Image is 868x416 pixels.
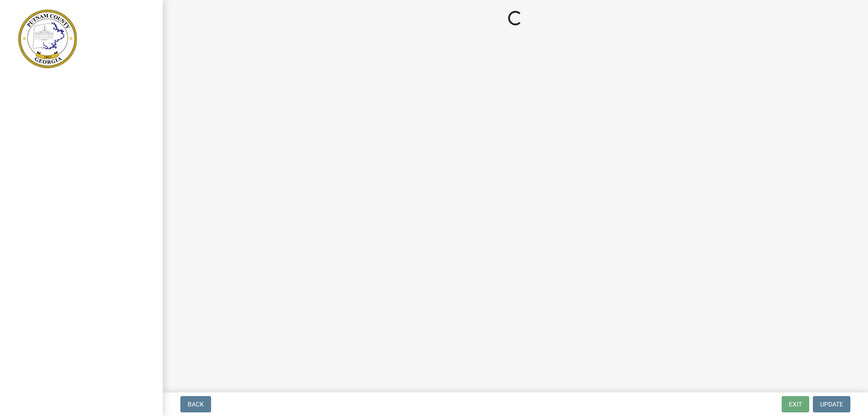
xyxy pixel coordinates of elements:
[813,396,850,412] button: Update
[180,396,211,412] button: Back
[18,10,77,68] img: Putnam County, Georgia
[820,401,843,408] span: Update
[782,396,809,412] button: Exit
[188,401,204,408] span: Back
